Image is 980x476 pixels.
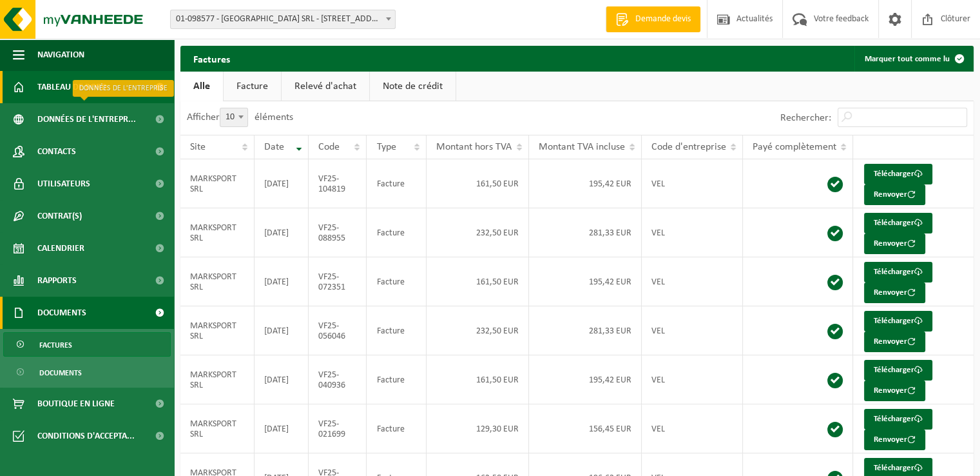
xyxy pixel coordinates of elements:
a: Télécharger [864,164,932,184]
span: Rapports [37,264,77,297]
td: VEL [642,257,743,306]
a: Documents [3,360,171,384]
a: Télécharger [864,360,932,381]
td: Facture [367,404,426,453]
span: Factures [39,333,72,357]
span: Documents [37,297,86,329]
td: 161,50 EUR [427,159,529,208]
span: Type [376,142,396,152]
button: Renvoyer [864,430,925,450]
span: Demande devis [632,13,694,26]
h2: Factures [180,46,243,71]
a: Télécharger [864,213,932,233]
td: [DATE] [255,159,309,208]
td: [DATE] [255,257,309,306]
a: Factures [3,332,171,357]
td: MARKSPORT SRL [180,208,255,257]
button: Renvoyer [864,381,925,401]
span: Boutique en ligne [37,388,115,420]
label: Afficher éléments [187,112,293,123]
a: Télécharger [864,311,932,332]
td: Facture [367,208,426,257]
span: Navigation [37,39,84,71]
span: Code d'entreprise [651,142,726,152]
a: Télécharger [864,262,932,283]
span: Montant TVA incluse [539,142,625,152]
td: 156,45 EUR [529,404,642,453]
span: Calendrier [37,232,84,264]
span: 01-098577 - MARKSPORT SRL - 4141 LOUVEIGNÉ, RUE DE L'ESPLANADE 54 [170,10,396,29]
td: Facture [367,159,426,208]
td: MARKSPORT SRL [180,257,255,306]
td: MARKSPORT SRL [180,306,255,355]
td: 161,50 EUR [427,257,529,306]
button: Renvoyer [864,184,925,205]
td: VF25-104819 [309,159,367,208]
span: Données de l'entrepr... [37,103,136,135]
span: Site [190,142,206,152]
td: 232,50 EUR [427,306,529,355]
td: 281,33 EUR [529,208,642,257]
td: Facture [367,257,426,306]
span: 01-098577 - MARKSPORT SRL - 4141 LOUVEIGNÉ, RUE DE L'ESPLANADE 54 [171,10,395,28]
td: [DATE] [255,404,309,453]
a: Facture [224,72,281,101]
a: Relevé d'achat [282,72,369,101]
button: Marquer tout comme lu [854,46,972,72]
td: VEL [642,355,743,404]
td: Facture [367,306,426,355]
span: Montant hors TVA [436,142,512,152]
td: 129,30 EUR [427,404,529,453]
a: Alle [180,72,223,101]
td: 232,50 EUR [427,208,529,257]
td: VEL [642,306,743,355]
span: Documents [39,361,82,385]
span: Conditions d'accepta... [37,420,135,452]
span: Date [264,142,284,152]
td: VF25-072351 [309,257,367,306]
td: MARKSPORT SRL [180,159,255,208]
span: Tableau de bord [37,71,107,103]
td: MARKSPORT SRL [180,355,255,404]
td: 161,50 EUR [427,355,529,404]
td: MARKSPORT SRL [180,404,255,453]
span: 10 [220,108,248,127]
button: Renvoyer [864,283,925,303]
td: VF25-021699 [309,404,367,453]
td: [DATE] [255,208,309,257]
span: Utilisateurs [37,168,90,200]
td: 195,42 EUR [529,159,642,208]
td: 195,42 EUR [529,355,642,404]
td: Facture [367,355,426,404]
td: VEL [642,208,743,257]
button: Renvoyer [864,233,925,254]
span: Contrat(s) [37,200,82,232]
a: Demande devis [606,6,700,32]
label: Rechercher: [780,113,831,123]
td: VEL [642,404,743,453]
span: 10 [220,108,247,126]
button: Renvoyer [864,332,925,352]
a: Note de crédit [370,72,456,101]
span: Payé complètement [753,142,836,152]
span: Contacts [37,135,76,168]
td: VF25-088955 [309,208,367,257]
td: 195,42 EUR [529,257,642,306]
a: Télécharger [864,409,932,430]
span: Code [318,142,340,152]
td: VF25-056046 [309,306,367,355]
td: VEL [642,159,743,208]
td: [DATE] [255,306,309,355]
td: VF25-040936 [309,355,367,404]
td: 281,33 EUR [529,306,642,355]
td: [DATE] [255,355,309,404]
